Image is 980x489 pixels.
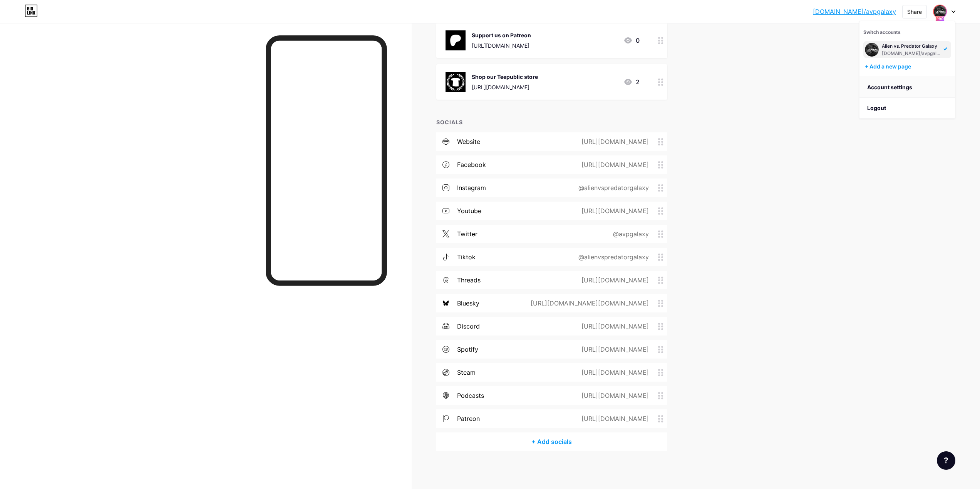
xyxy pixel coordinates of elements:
[863,29,901,35] span: Switch accounts
[813,7,896,16] a: [DOMAIN_NAME]/avpgalaxy
[457,368,476,377] div: steam
[457,160,486,169] div: facebook
[472,31,531,39] div: Support us on Patreon
[569,137,658,146] div: [URL][DOMAIN_NAME]
[569,275,658,285] div: [URL][DOMAIN_NAME]
[934,5,946,18] img: avpgalaxy
[457,252,476,262] div: tiktok
[569,391,658,400] div: [URL][DOMAIN_NAME]
[446,72,466,92] img: Shop our Teepublic store
[569,206,658,215] div: [URL][DOMAIN_NAME]
[446,30,466,50] img: Support us on Patreon
[518,299,658,308] div: [URL][DOMAIN_NAME][DOMAIN_NAME]
[457,229,477,239] div: twitter
[623,36,640,45] div: 0
[457,275,481,285] div: threads
[569,160,658,169] div: [URL][DOMAIN_NAME]
[859,98,955,118] li: Logout
[436,432,667,451] div: + Add socials
[569,345,658,354] div: [URL][DOMAIN_NAME]
[457,391,484,400] div: podcasts
[865,43,879,57] img: avpgalaxy
[472,83,538,91] div: [URL][DOMAIN_NAME]
[569,414,658,423] div: [URL][DOMAIN_NAME]
[623,77,640,87] div: 2
[882,50,941,57] div: [DOMAIN_NAME]/avpgalaxy
[569,322,658,331] div: [URL][DOMAIN_NAME]
[566,252,658,262] div: @alienvspredatorgalaxy
[457,183,486,192] div: instagram
[457,206,481,215] div: youtube
[457,299,479,308] div: bluesky
[472,42,531,50] div: [URL][DOMAIN_NAME]
[457,345,478,354] div: spotify
[566,183,658,192] div: @alienvspredatorgalaxy
[436,118,667,126] div: SOCIALS
[569,368,658,377] div: [URL][DOMAIN_NAME]
[457,137,480,146] div: website
[472,73,538,81] div: Shop our Teepublic store
[457,414,480,423] div: patreon
[859,77,955,98] a: Account settings
[457,322,480,331] div: discord
[882,43,941,49] div: Alien vs. Predator Galaxy
[601,229,658,239] div: @avpgalaxy
[907,8,922,16] div: Share
[865,63,951,70] div: + Add a new page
